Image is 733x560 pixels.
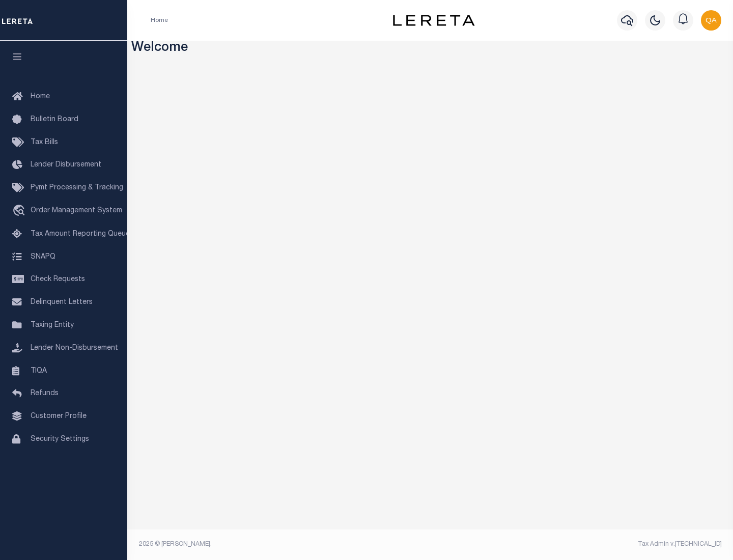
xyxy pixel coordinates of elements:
span: TIQA [31,367,47,374]
img: logo-dark.svg [393,15,474,26]
span: Pymt Processing & Tracking [31,184,123,191]
span: Delinquent Letters [31,299,93,306]
span: Order Management System [31,207,122,214]
div: Tax Admin v.[TECHNICAL_ID] [438,540,722,549]
li: Home [151,16,168,25]
img: svg+xml;base64,PHN2ZyB4bWxucz0iaHR0cDovL3d3dy53My5vcmcvMjAwMC9zdmciIHBvaW50ZXItZXZlbnRzPSJub25lIi... [701,10,721,31]
span: SNAPQ [31,253,55,260]
i: travel_explore [12,205,29,218]
span: Check Requests [31,276,85,283]
span: Taxing Entity [31,322,74,329]
span: Lender Disbursement [31,161,101,169]
span: Home [31,93,50,100]
span: Tax Amount Reporting Queue [31,231,130,238]
span: Bulletin Board [31,116,78,123]
span: Tax Bills [31,139,58,146]
div: 2025 © [PERSON_NAME]. [131,540,431,549]
span: Security Settings [31,436,89,443]
span: Lender Non-Disbursement [31,345,118,352]
span: Refunds [31,390,59,397]
h3: Welcome [131,41,729,57]
span: Customer Profile [31,413,87,420]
